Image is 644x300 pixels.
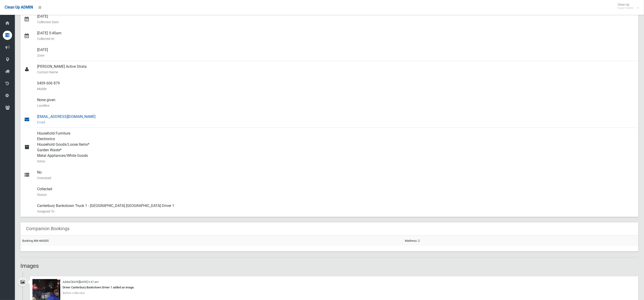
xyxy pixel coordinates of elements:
span: Clean Up ADMIN [5,5,33,10]
div: [DATE] 5:40am [37,28,635,44]
div: Collected [37,184,635,200]
div: None given [37,94,635,111]
div: [PERSON_NAME] Active Strata [37,61,635,78]
small: Added [DATE][DATE] 5:37 am [63,280,98,284]
h2: Images [20,263,638,269]
small: Collected At [37,36,635,42]
span: Before collection [63,291,85,295]
a: Booking #M-466505 [22,239,49,242]
div: Household Furniture Electronics Household Goods/Loose Items* Garden Waste* Metal Appliances/White... [37,128,635,167]
div: Canterbury Bankstown Truck 1 - [GEOGRAPHIC_DATA] [GEOGRAPHIC_DATA] Driver 1 [37,200,635,217]
small: Mobile [37,86,635,92]
div: No [37,167,635,184]
small: Items [37,158,635,164]
div: [DATE] [37,11,635,28]
td: Mattress: 2 [403,235,638,246]
div: 0409 606 879 [37,78,635,94]
small: Collection Date [37,19,635,25]
small: Contact Name [37,69,635,75]
small: Super Admin [618,6,634,10]
header: Companion Bookings [20,224,75,233]
div: [DATE] [37,44,635,61]
div: Driver Canterbury Bankstown Driver 1 added an image. [32,285,636,290]
small: Email [37,119,635,125]
small: Assigned To [37,209,635,214]
small: Oversized [37,175,635,181]
a: [EMAIL_ADDRESS][DOMAIN_NAME]Email [20,111,638,128]
small: Status [37,192,635,197]
small: Landline [37,103,635,108]
div: [EMAIL_ADDRESS][DOMAIN_NAME] [37,111,635,128]
small: Zone [37,53,635,58]
span: Clean Up [615,3,638,10]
